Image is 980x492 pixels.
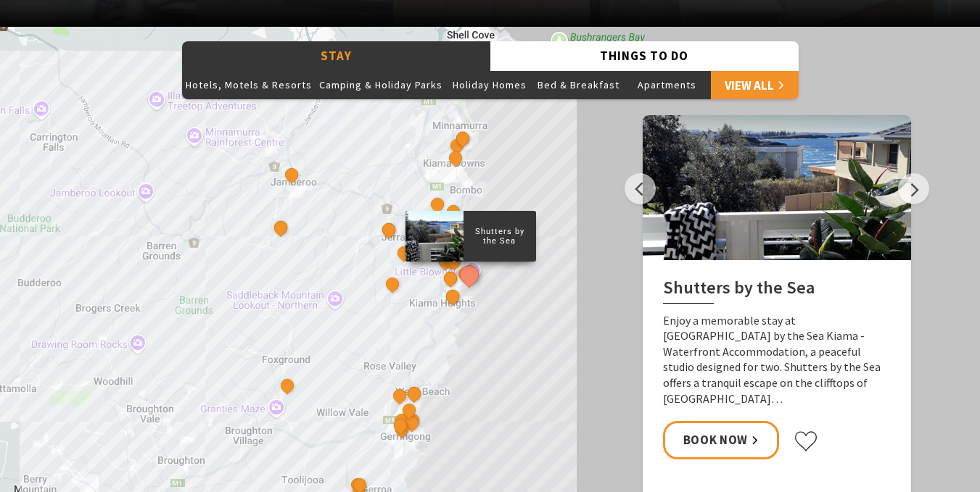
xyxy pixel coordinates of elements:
button: See detail about Cicada Luxury Camping [379,220,398,239]
button: Previous [625,173,656,204]
button: Click to favourite Shutters by the Sea [794,430,818,452]
button: See detail about Jamberoo Pub and Saleyard Motel [282,165,301,184]
button: See detail about Jamberoo Valley Farm Cottages [271,218,290,237]
button: See detail about Shutters by the Sea [456,262,482,288]
button: See detail about Park Ridge Retreat [392,420,411,438]
button: Holiday Homes [446,70,534,99]
button: See detail about Werri Beach Holiday Park [400,401,419,420]
button: See detail about Saddleback Grove [382,275,401,293]
a: Book Now [663,421,780,459]
h2: Shutters by the Sea [663,278,891,304]
button: Bed & Breakfast [534,70,623,99]
button: See detail about Greyleigh Kiama [395,243,413,262]
button: Hotels, Motels & Resorts [182,70,316,99]
button: See detail about BIG4 Easts Beach Holiday Park [441,269,460,288]
p: Enjoy a memorable stay at [GEOGRAPHIC_DATA] by the Sea Kiama - Waterfront Accommodation, a peacef... [663,313,891,407]
button: Things To Do [490,41,799,71]
button: See detail about Beach House on Johnson [453,129,472,148]
button: See detail about Sundara Beach House [405,384,424,403]
p: Shutters by the Sea [463,225,535,248]
button: See detail about That Retro Place Kiama [428,195,447,214]
button: Camping & Holiday Parks [316,70,446,99]
button: See detail about Mercure Gerringong Resort [390,386,409,405]
button: See detail about Kendalls Beach Holiday Park [444,252,463,271]
button: Stay [182,41,490,71]
button: See detail about Bask at Loves Bay [443,287,462,306]
button: Next [898,173,929,204]
button: See detail about Casa Mar Azul [445,149,464,167]
button: Apartments [623,70,711,99]
a: View All [711,70,799,99]
button: See detail about EagleView Park [278,376,297,395]
button: See detail about Coast and Country Holidays [391,416,410,435]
